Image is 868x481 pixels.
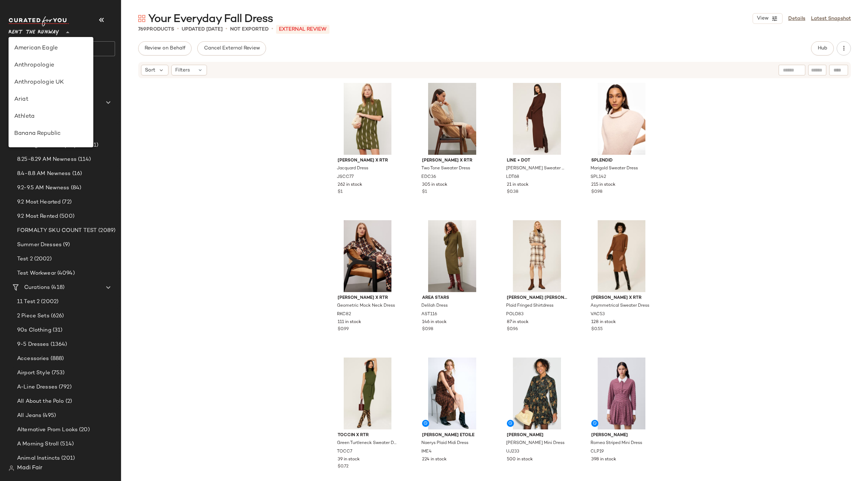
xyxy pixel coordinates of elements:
span: 9.2 Most Rented [17,212,58,221]
span: (418) [50,284,64,292]
span: [PERSON_NAME] [591,432,651,439]
span: $1 [422,189,427,195]
span: (16) [71,170,82,178]
span: 9.2-9.5 AM Newness [17,184,69,192]
span: $0.96 [507,326,518,333]
span: Your Everyday Fall Dress [148,12,273,26]
span: (2002) [40,298,58,306]
img: VAC53.jpg [586,220,657,292]
span: RKC82 [337,311,351,318]
span: (201) [60,454,75,462]
span: All About the Polo [17,397,64,406]
span: Naerys Plaid Midi Dress [421,440,468,446]
span: Plaid Fringed Shirtdress [506,303,553,309]
span: Marigold Sweater Dress [591,165,638,172]
span: Rent the Runway [9,24,59,37]
button: View [753,13,783,24]
a: Latest Snapshot [811,15,851,22]
span: A Morning Stroll [17,440,59,448]
span: $0.38 [507,189,518,195]
span: 769 [138,27,146,32]
span: $0.98 [422,326,433,333]
img: svg%3e [11,70,19,78]
span: 90s Clothing [17,326,51,334]
span: A-Line Dresses [17,383,57,391]
p: updated [DATE] [182,26,223,33]
span: (2002) [33,255,52,263]
span: POLO83 [506,311,524,318]
img: AST116.jpg [416,220,488,292]
span: Two Tone Sweater Dress [421,165,470,172]
span: Sort [145,67,155,74]
span: CLP19 [591,449,604,455]
img: svg%3e [9,465,14,471]
span: 8.18-8.22 AM Newness [17,127,76,135]
div: Products [138,26,174,33]
span: (12) [71,99,82,107]
span: Hub [817,46,827,51]
span: 262 in stock [338,182,362,188]
span: 87 in stock [507,319,529,326]
span: Splendid [591,158,651,164]
span: Global Clipboards [24,99,71,107]
span: Cancel External Review [203,46,260,51]
span: Summer Dresses [17,241,62,249]
span: UJ233 [506,449,519,455]
span: 215 in stock [591,182,615,188]
span: (114) [77,155,91,164]
span: (72) [61,198,72,206]
img: UJ233.jpg [501,358,573,429]
span: Accessories [17,355,49,363]
span: 128 in stock [591,319,616,326]
button: Hub [811,41,834,55]
img: TOCC7.jpg [332,358,404,429]
img: RKC82.jpg [332,220,404,292]
span: Dashboard [23,70,51,78]
span: 305 in stock [422,182,447,188]
img: cfy_white_logo.C9jOOHJF.svg [9,16,69,26]
span: 8.4-8.8 AM Newness [17,170,71,178]
span: (151) [84,141,99,149]
span: Filters [175,67,190,74]
span: (514) [59,440,74,448]
span: (9) [62,241,70,249]
span: All Jeans [17,412,41,420]
img: svg%3e [138,15,145,22]
img: LDT68.jpg [501,83,573,155]
span: (4094) [56,269,75,277]
span: Asymmetrical Sweater Dress [591,303,649,309]
span: $0.99 [338,326,349,333]
span: Review on Behalf [144,46,186,51]
span: 39 in stock [338,456,360,463]
span: Romea Striped Mini Dress [591,440,642,446]
button: Review on Behalf [138,41,192,55]
span: EDC36 [421,174,436,180]
span: Test 2 [17,255,33,263]
span: VAC53 [591,311,605,318]
span: [PERSON_NAME] x RTR [338,158,398,164]
span: (888) [49,355,64,363]
span: Jacquard Dress [337,165,368,172]
span: (753) [50,369,65,377]
span: (2) [64,397,72,406]
span: [PERSON_NAME] [507,432,567,439]
span: [PERSON_NAME] [PERSON_NAME] [507,295,567,301]
span: 111 in stock [338,319,361,326]
span: (30) [76,113,88,121]
span: 11 Test 2 [17,298,40,306]
button: Cancel External Review [197,41,266,55]
p: External REVIEW [276,25,329,34]
span: (500) [58,212,74,221]
span: 8.25-8.29 AM Newness [17,155,77,164]
img: EDC36.jpg [416,83,488,155]
img: POLO83.jpg [501,220,573,292]
span: (1364) [49,340,67,349]
span: (75) [76,127,88,135]
span: Delilah Dress [421,303,448,309]
span: 9-5 Dresses [17,340,49,349]
span: Madi Fair [17,464,42,472]
span: [PERSON_NAME] Mini Dress [506,440,565,446]
span: IME4 [421,449,432,455]
span: 9.2 Most Hearted [17,198,61,206]
span: 21 in stock [507,182,529,188]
